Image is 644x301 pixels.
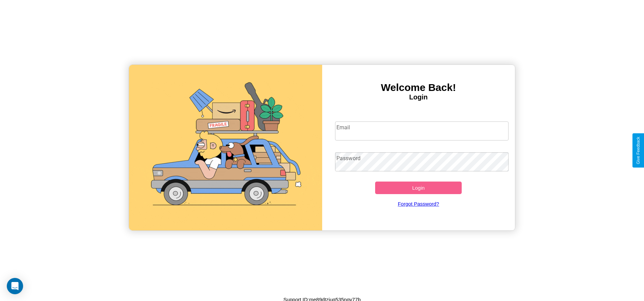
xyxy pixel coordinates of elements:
[7,278,23,294] div: Open Intercom Messenger
[375,182,462,194] button: Login
[332,194,505,213] a: Forgot Password?
[322,93,515,101] h4: Login
[322,82,515,93] h3: Welcome Back!
[129,65,322,230] img: gif
[636,137,641,164] div: Give Feedback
